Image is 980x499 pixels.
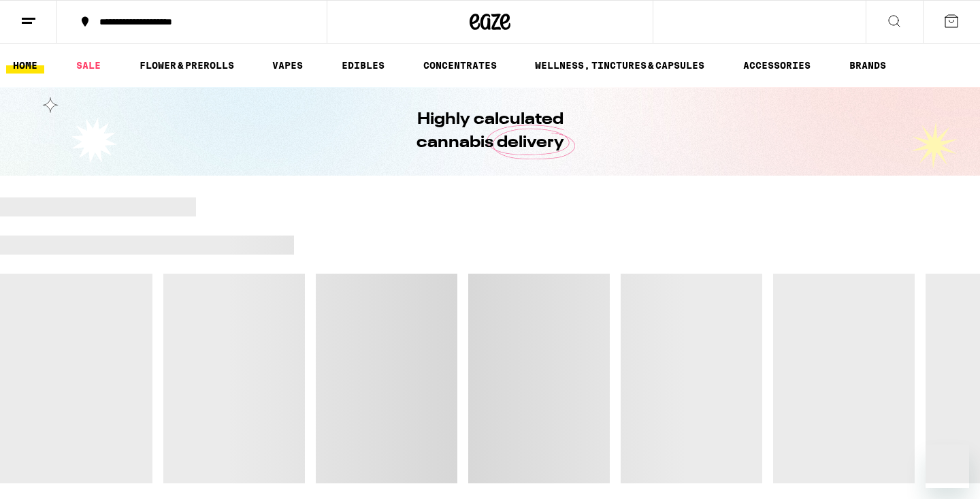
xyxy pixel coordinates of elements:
[133,57,241,74] a: FLOWER & PREROLLS
[265,57,310,74] a: VAPES
[736,57,817,74] a: ACCESSORIES
[6,57,44,74] a: HOME
[69,57,108,74] a: SALE
[378,108,602,155] h1: Highly calculated cannabis delivery
[416,57,504,74] a: CONCENTRATES
[843,57,893,74] a: BRANDS
[335,57,391,74] a: EDIBLES
[926,445,969,488] iframe: Button to launch messaging window
[528,57,711,74] a: WELLNESS, TINCTURES & CAPSULES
